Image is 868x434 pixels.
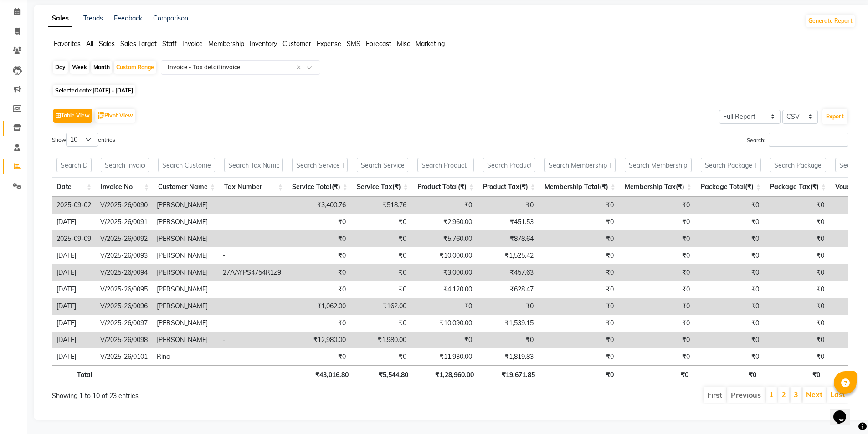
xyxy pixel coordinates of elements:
td: ₹0 [350,214,411,230]
td: ₹0 [764,197,829,214]
th: ₹0 [761,365,825,383]
td: ₹0 [538,214,618,230]
div: Showing 1 to 10 of 23 entries [52,386,376,401]
span: All [86,40,93,48]
input: Search Tax Number [224,158,283,172]
input: Search Customer Name [158,158,215,172]
a: Next [806,390,822,399]
td: 2025-09-02 [52,197,96,214]
td: ₹0 [477,332,538,348]
input: Search Date [56,158,92,172]
td: ₹0 [764,332,829,348]
td: ₹0 [350,230,411,247]
td: ₹0 [764,315,829,332]
td: ₹0 [694,197,764,214]
th: Product Tax(₹): activate to sort column ascending [478,177,540,197]
th: Invoice No: activate to sort column ascending [96,177,154,197]
span: Inventory [250,40,277,48]
td: ₹0 [286,214,350,230]
span: Customer [282,40,311,48]
td: V/2025-26/0092 [96,230,152,247]
td: ₹0 [618,332,694,348]
td: ₹628.47 [477,281,538,298]
td: ₹457.63 [477,264,538,281]
a: 3 [794,390,798,399]
td: ₹4,120.00 [411,281,477,298]
td: [PERSON_NAME] [152,264,218,281]
td: 27AAYPS4754R1Z9 [218,264,286,281]
td: ₹0 [764,348,829,365]
td: V/2025-26/0101 [96,348,152,365]
th: Membership Tax(₹): activate to sort column ascending [620,177,696,197]
button: Table View [53,109,92,123]
td: ₹0 [764,298,829,315]
th: ₹43,016.80 [289,365,353,383]
th: Product Total(₹): activate to sort column ascending [413,177,478,197]
td: - [218,332,286,348]
span: Misc [397,40,410,48]
td: ₹0 [286,315,350,332]
td: ₹0 [764,247,829,264]
div: Custom Range [114,61,156,74]
a: Trends [83,14,103,22]
td: ₹0 [350,281,411,298]
td: ₹0 [694,264,764,281]
td: ₹0 [618,230,694,247]
input: Search Membership Tax(₹) [625,158,692,172]
td: ₹1,062.00 [286,298,350,315]
span: Marketing [416,40,445,48]
th: Date: activate to sort column ascending [52,177,96,197]
td: ₹0 [618,214,694,230]
td: ₹11,930.00 [411,348,477,365]
input: Search Product Tax(₹) [483,158,535,172]
td: ₹1,539.15 [477,315,538,332]
td: ₹0 [764,230,829,247]
img: pivot.png [98,112,104,119]
button: Generate Report [806,15,855,27]
td: [DATE] [52,214,96,230]
a: 2 [781,390,786,399]
span: Clear all [296,63,304,72]
a: Feedback [114,14,142,22]
th: Package Tax(₹): activate to sort column ascending [765,177,831,197]
input: Search Service Tax(₹) [357,158,408,172]
td: [PERSON_NAME] [152,230,218,247]
label: Search: [747,133,848,147]
td: [DATE] [52,315,96,332]
td: V/2025-26/0096 [96,298,152,315]
td: V/2025-26/0093 [96,247,152,264]
th: ₹0 [539,365,618,383]
td: ₹0 [286,281,350,298]
td: ₹0 [538,281,618,298]
td: ₹0 [350,247,411,264]
td: ₹10,090.00 [411,315,477,332]
td: ₹0 [618,315,694,332]
td: [PERSON_NAME] [152,247,218,264]
td: ₹0 [618,197,694,214]
td: ₹0 [286,348,350,365]
td: ₹0 [764,214,829,230]
button: Export [822,109,847,124]
td: ₹0 [694,332,764,348]
td: ₹0 [538,298,618,315]
td: ₹0 [538,197,618,214]
td: ₹0 [694,315,764,332]
th: Service Tax(₹): activate to sort column ascending [352,177,413,197]
td: [PERSON_NAME] [152,214,218,230]
td: ₹1,525.42 [477,247,538,264]
td: V/2025-26/0095 [96,281,152,298]
select: Showentries [66,133,98,147]
td: ₹0 [618,348,694,365]
label: Show entries [52,133,115,147]
a: 1 [769,390,774,399]
td: ₹2,960.00 [411,214,477,230]
td: ₹5,760.00 [411,230,477,247]
td: [PERSON_NAME] [152,197,218,214]
td: ₹10,000.00 [411,247,477,264]
div: Month [91,61,112,74]
input: Search Product Total(₹) [417,158,474,172]
td: ₹0 [538,348,618,365]
th: ₹5,544.80 [353,365,413,383]
td: ₹0 [618,247,694,264]
button: Pivot View [95,109,135,123]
